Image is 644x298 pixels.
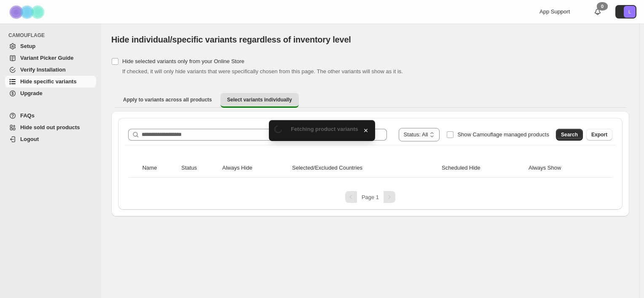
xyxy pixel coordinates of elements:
span: Logout [20,136,39,142]
span: Apply to variants across all products [123,96,212,103]
span: Variant Picker Guide [20,55,73,61]
th: Name [140,159,179,178]
span: Show Camouflage managed products [457,131,549,138]
span: Upgrade [20,90,43,96]
span: Select variants individually [227,96,292,103]
span: Hide specific variants [20,78,77,85]
a: FAQs [5,110,96,122]
span: FAQs [20,112,35,119]
th: Scheduled Hide [439,159,526,178]
span: Search [561,131,578,138]
span: Fetching product variants [291,126,358,132]
span: Hide individual/specific variants regardless of inventory level [111,35,351,44]
nav: Pagination [125,191,616,203]
span: Hide selected variants only from your Online Store [122,58,244,64]
th: Selected/Excluded Countries [290,159,439,178]
button: Search [556,129,583,141]
div: Select variants individually [111,111,629,216]
img: Camouflage [7,0,49,24]
span: Setup [20,43,35,49]
span: If checked, it will only hide variants that were specifically chosen from this page. The other va... [122,68,403,74]
button: Export [586,129,612,141]
button: Apply to variants across all products [116,93,219,106]
span: Hide sold out products [20,124,80,130]
a: 0 [593,8,602,16]
a: Variant Picker Guide [5,52,96,64]
div: 0 [597,2,608,11]
a: Verify Installation [5,64,96,76]
th: Status [179,159,220,178]
span: Page 1 [362,194,379,200]
text: L [628,9,631,14]
a: Hide specific variants [5,76,96,88]
a: Hide sold out products [5,122,96,133]
span: CAMOUFLAGE [8,32,97,39]
th: Always Hide [220,159,290,178]
a: Upgrade [5,88,96,99]
span: Export [591,131,607,138]
a: Logout [5,133,96,145]
th: Always Show [526,159,601,178]
button: Select variants individually [220,93,299,108]
span: App Support [539,8,570,15]
span: Verify Installation [20,67,66,73]
button: Avatar with initials L [615,5,636,19]
a: Setup [5,40,96,52]
span: Avatar with initials L [624,6,636,18]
